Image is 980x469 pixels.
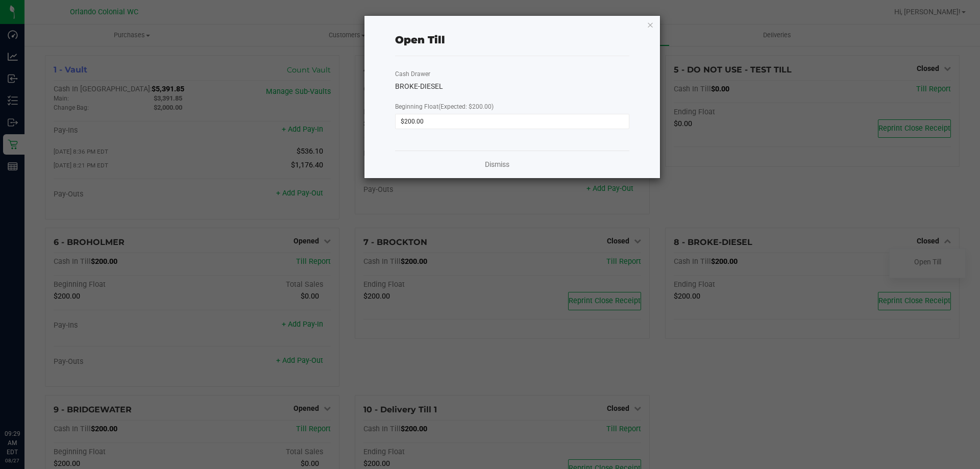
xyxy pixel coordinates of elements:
div: Open Till [395,32,445,47]
div: BROKE-DIESEL [395,81,629,92]
a: Dismiss [485,159,509,170]
iframe: Resource center [10,387,41,418]
label: Cash Drawer [395,69,430,79]
span: (Expected: $200.00) [438,103,494,110]
span: Beginning Float [395,103,494,110]
iframe: Resource center unread badge [30,386,42,398]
